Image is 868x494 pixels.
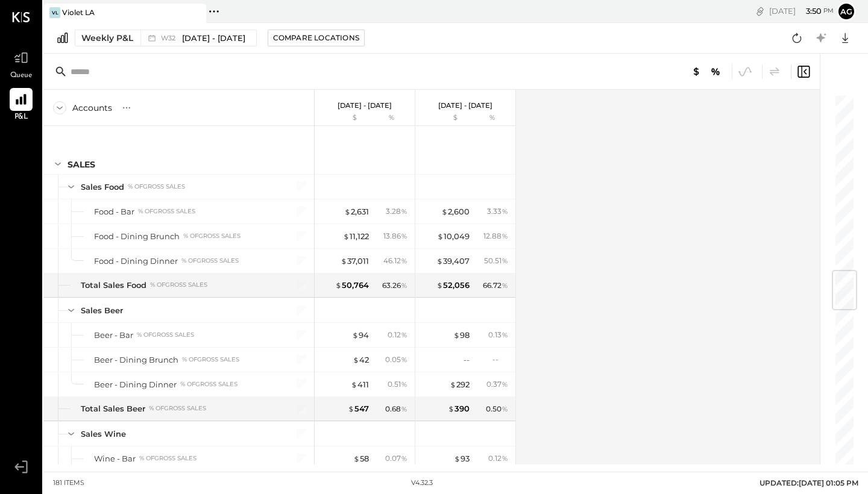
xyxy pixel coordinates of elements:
[53,478,84,488] div: 181 items
[502,453,508,463] span: %
[385,354,407,365] div: 0.05
[72,102,112,114] div: Accounts
[149,404,206,413] div: % of GROSS SALES
[352,330,359,340] span: $
[487,206,508,217] div: 3.33
[353,354,369,366] div: 42
[343,231,369,242] div: 11,122
[502,255,508,265] span: %
[161,35,179,42] span: W32
[450,380,456,389] span: $
[353,454,360,463] span: $
[335,280,342,290] span: $
[502,231,508,240] span: %
[486,379,508,390] div: 0.37
[492,354,508,364] div: --
[769,5,834,17] div: [DATE]
[353,453,369,464] div: 58
[484,255,508,266] div: 50.51
[81,32,133,44] div: Weekly P&L
[94,354,178,366] div: Beer - Dining Brunch
[94,379,177,390] div: Beer - Dining Dinner
[454,454,461,463] span: $
[183,232,241,240] div: % of GROSS SALES
[94,330,133,341] div: Beer - Bar
[268,30,365,46] button: Compare Locations
[383,255,407,266] div: 46.12
[75,30,257,46] button: Weekly P&L W32[DATE] - [DATE]
[759,478,858,487] span: UPDATED: [DATE] 01:05 PM
[344,207,351,216] span: $
[352,330,369,341] div: 94
[401,280,407,290] span: %
[441,206,470,217] div: 2,600
[341,255,369,267] div: 37,011
[401,453,407,463] span: %
[348,403,369,414] div: 547
[837,2,856,21] button: ag
[383,231,407,242] div: 13.86
[448,404,454,413] span: $
[81,428,126,440] div: Sales Wine
[388,379,407,390] div: 0.51
[68,158,95,170] div: SALES
[1,88,42,123] a: P&L
[754,5,766,17] div: copy link
[351,379,369,390] div: 411
[388,330,407,340] div: 0.12
[321,113,369,123] div: $
[182,355,239,364] div: % of GROSS SALES
[502,206,508,216] span: %
[14,112,28,123] span: P&L
[401,354,407,364] span: %
[436,255,470,267] div: 39,407
[335,280,369,291] div: 50,764
[483,280,508,291] div: 66.72
[386,206,407,217] div: 3.28
[464,354,470,366] div: --
[483,231,508,242] div: 12.88
[81,280,146,291] div: Total Sales Food
[138,207,195,216] div: % of GROSS SALES
[437,231,444,241] span: $
[441,207,448,216] span: $
[436,280,443,290] span: $
[488,330,508,340] div: 0.13
[81,181,124,193] div: Sales Food
[382,280,407,291] div: 63.26
[502,280,508,290] span: %
[338,101,392,110] p: [DATE] - [DATE]
[453,330,460,340] span: $
[94,453,136,464] div: Wine - Bar
[137,331,194,339] div: % of GROSS SALES
[1,46,42,81] a: Queue
[401,330,407,339] span: %
[351,380,357,389] span: $
[401,404,407,413] span: %
[437,231,470,242] div: 10,049
[488,453,508,464] div: 0.12
[436,256,443,266] span: $
[486,404,508,414] div: 0.50
[180,380,237,389] div: % of GROSS SALES
[450,379,470,390] div: 292
[502,404,508,413] span: %
[10,70,33,81] span: Queue
[94,255,178,267] div: Food - Dining Dinner
[81,403,145,414] div: Total Sales Beer
[353,355,359,364] span: $
[385,404,407,414] div: 0.68
[454,453,470,464] div: 93
[344,206,369,217] div: 2,631
[401,379,407,389] span: %
[411,478,433,488] div: v 4.32.3
[372,113,411,123] div: %
[181,257,239,265] div: % of GROSS SALES
[448,403,470,414] div: 390
[49,7,60,18] div: VL
[385,453,407,464] div: 0.07
[473,113,512,123] div: %
[348,404,354,413] span: $
[401,255,407,265] span: %
[453,330,470,341] div: 98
